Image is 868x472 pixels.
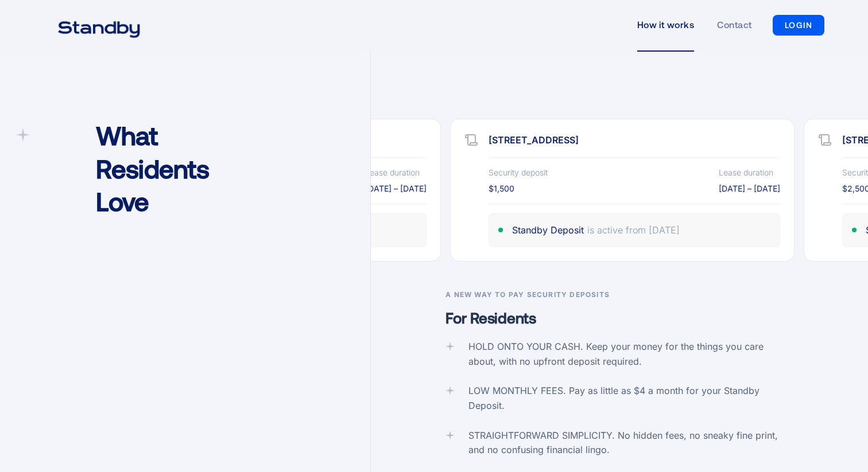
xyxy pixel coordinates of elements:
div: Lease duration [719,167,773,178]
div: [STREET_ADDRESS] [489,133,780,148]
h3: A New Way To Pay Security Deposits [445,289,793,301]
div: is active from [DATE] [587,223,680,238]
h2: What Residents Love [96,119,252,218]
div: Standby Deposit [512,223,584,238]
div: [DATE] – [DATE] [719,183,780,194]
div: LOW MONTHLY FEES. Pay as little as $4 a month for your Standby Deposit. [468,384,793,413]
div: Security deposit [489,167,548,178]
div: Lease duration [365,167,420,178]
div: HOLD ONTO YOUR CASH. Keep your money for the things you care about, with no upfront deposit requi... [468,340,793,369]
div: [DATE] – [DATE] [365,183,427,194]
div: STRAIGHTFORWARD SIMPLICITY. No hidden fees, no sneaky fine print, and no confusing financial lingo. [468,428,793,458]
div: $1,500 [489,183,514,194]
a: LOGIN [773,15,825,36]
p: For Residents [445,307,793,328]
a: home [44,14,154,37]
